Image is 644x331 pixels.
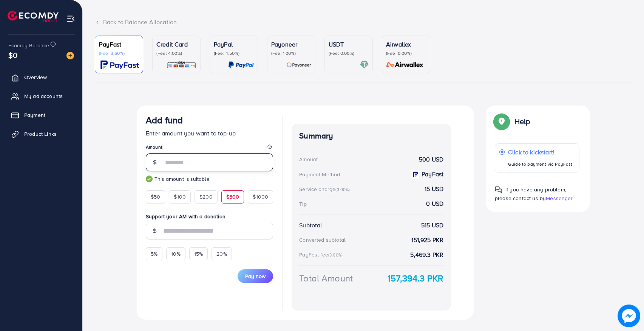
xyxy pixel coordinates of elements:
strong: 0 USD [426,199,443,208]
div: Converted subtotal [299,236,346,244]
p: (Fee: 1.00%) [271,50,311,56]
img: Popup guide [495,186,502,194]
a: My ad accounts [6,89,77,104]
a: Product Links [6,126,77,141]
div: Tip [299,200,306,208]
a: Payment [6,107,77,123]
img: menu [66,14,75,23]
img: card [360,61,369,69]
strong: 515 USD [421,221,443,230]
p: Credit Card [156,40,196,49]
span: $200 [199,193,213,200]
span: $50 [151,193,160,200]
span: Pay now [245,272,266,280]
p: PayPal [214,40,254,49]
strong: 5,469.3 PKR [410,250,443,259]
p: (Fee: 4.50%) [214,50,254,56]
a: Overview [6,70,77,85]
button: Pay now [238,269,273,283]
img: card [228,61,254,69]
span: Ecomdy Balance [8,42,49,49]
span: Overview [24,73,47,81]
p: PayFast [99,40,139,49]
img: guide [146,176,153,182]
small: This amount is suitable [146,175,273,183]
div: Subtotal [299,221,322,230]
small: (3.00%) [335,186,350,193]
p: Airwallex [386,40,426,49]
p: (Fee: 4.00%) [156,50,196,56]
p: Click to kickstart! [508,148,572,157]
span: $500 [226,193,239,200]
small: (3.60%) [328,252,343,258]
div: Total Amount [299,272,353,285]
span: Payment [24,111,45,119]
p: Help [514,117,530,126]
span: 10% [171,250,180,258]
p: Enter amount you want to top-up [146,129,273,138]
span: $0 [8,50,17,61]
img: image [66,52,74,59]
p: Guide to payment via PayFast [508,160,572,169]
span: $1000 [253,193,268,200]
img: card [100,61,139,69]
span: $100 [174,193,186,200]
strong: 151,925 PKR [411,236,443,244]
span: My ad accounts [24,92,63,100]
img: card [384,61,426,69]
div: Back to Balance Allocation [95,18,632,26]
span: 15% [194,250,203,258]
strong: 500 USD [419,155,443,164]
img: card [167,61,196,69]
p: Payoneer [271,40,311,49]
h4: Summary [299,131,443,141]
strong: PayFast [422,170,443,179]
div: Amount [299,155,318,163]
legend: Amount [146,144,273,153]
span: 5% [151,250,158,258]
p: (Fee: 0.00%) [386,50,426,56]
span: If you have any problem, please contact us by [495,186,566,202]
span: 20% [216,250,227,258]
img: card [286,61,311,69]
img: image [618,305,639,326]
p: (Fee: 0.00%) [329,50,369,56]
img: payment [411,170,419,179]
p: (Fee: 3.60%) [99,50,139,56]
label: Support your AM with a donation [146,213,273,220]
strong: 157,394.3 PKR [388,272,443,285]
div: Service charge [299,185,352,193]
div: Payment Method [299,171,340,178]
span: Product Links [24,130,57,138]
div: PayFast fee [299,251,345,258]
img: Popup guide [495,115,508,128]
p: USDT [329,40,369,49]
strong: 15 USD [425,185,443,193]
h3: Add fund [146,115,183,126]
img: logo [8,11,59,22]
span: Messenger [546,194,573,202]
